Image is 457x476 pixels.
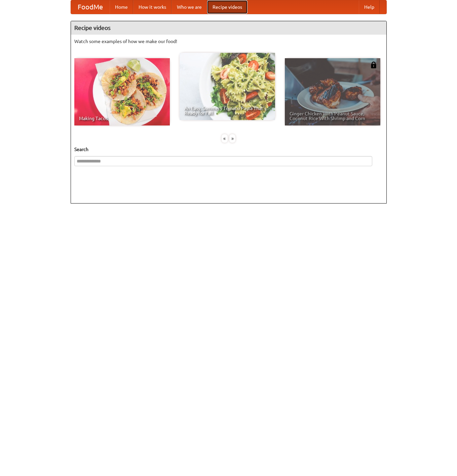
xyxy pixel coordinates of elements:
h5: Search [74,146,383,153]
p: Watch some examples of how we make our food! [74,38,383,45]
img: 483408.png [370,62,377,68]
div: » [229,134,235,143]
a: FoodMe [71,0,110,14]
a: Home [110,0,133,14]
h4: Recipe videos [71,21,386,35]
a: An Easy, Summery Tomato Pasta That's Ready for Fall [180,53,275,120]
span: An Easy, Summery Tomato Pasta That's Ready for Fall [184,106,270,115]
a: Making Tacos [74,58,170,125]
a: Who we are [172,0,207,14]
a: Recipe videos [207,0,247,14]
span: Making Tacos [79,116,165,121]
a: Help [359,0,380,14]
a: How it works [133,0,172,14]
div: « [222,134,228,143]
